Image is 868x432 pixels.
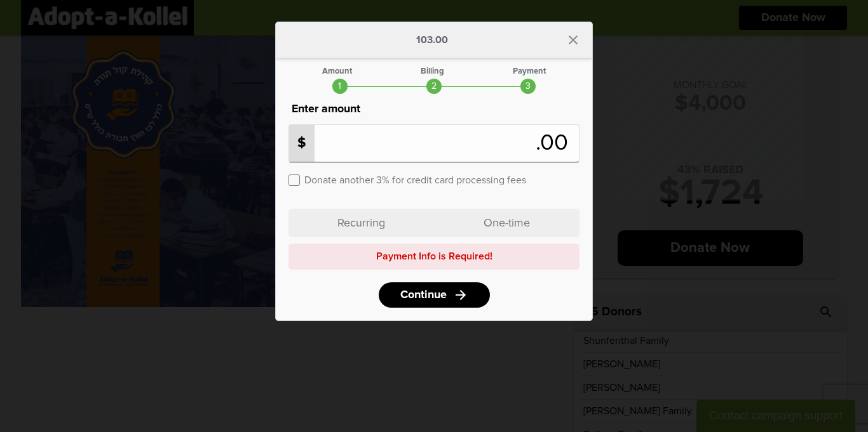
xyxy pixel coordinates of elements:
p: Recurring [288,209,434,237]
i: arrow_forward [453,287,468,303]
p: $ [289,125,315,162]
div: 1 [332,79,348,94]
a: Continuearrow_forward [379,282,490,308]
p: Payment Info is Required! [288,244,580,270]
span: .00 [536,132,574,155]
div: Payment [513,67,546,75]
div: 3 [520,79,536,94]
p: One-time [434,209,580,237]
p: Enter amount [288,100,580,118]
div: Billing [421,67,444,75]
i: close [566,32,581,48]
p: 103.00 [416,35,448,45]
label: Donate another 3% for credit card processing fees [304,173,526,185]
span: Continue [400,289,447,301]
div: 2 [426,79,442,94]
div: Amount [322,67,352,75]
